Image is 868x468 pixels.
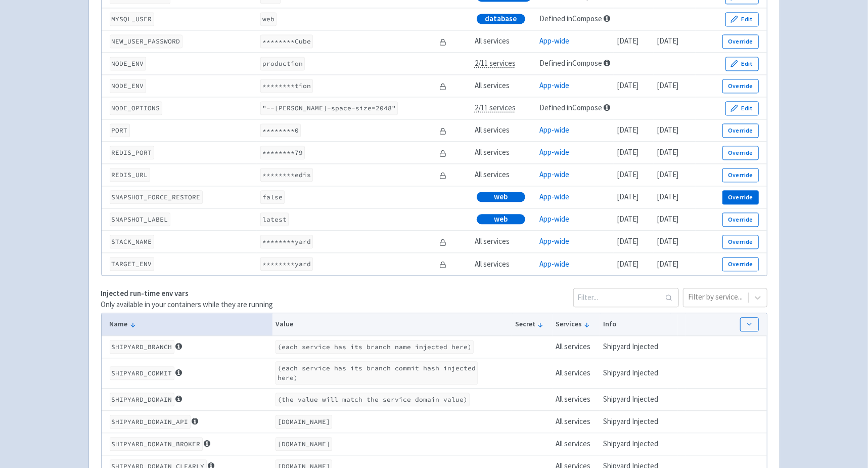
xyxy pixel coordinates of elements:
time: [DATE] [617,36,638,46]
time: [DATE] [657,259,678,269]
a: App-wide [540,125,570,135]
td: All services [553,388,600,410]
p: Only available in your containers while they are running [101,299,273,311]
time: [DATE] [617,214,638,224]
button: Override [722,257,758,271]
button: Name [110,319,269,329]
code: REDIS_URL [110,168,150,182]
code: SHIPYARD_COMMIT [110,366,174,380]
a: Defined in Compose [540,14,603,23]
code: (each service has its branch commit hash injected here) [276,361,478,385]
time: [DATE] [617,236,638,246]
code: NODE_OPTIONS [110,101,162,115]
code: web [260,12,277,26]
button: Override [722,235,758,249]
button: Override [722,79,758,93]
code: TARGET_ENV [110,257,154,271]
td: All services [471,231,536,253]
td: All services [471,253,536,275]
button: Override [722,123,758,138]
td: All services [553,358,600,388]
span: 2/11 services [475,103,516,112]
a: App-wide [540,236,570,246]
code: [DOMAIN_NAME] [276,415,332,429]
td: Shipyard Injected [600,388,671,410]
code: latest [260,212,289,226]
code: [DOMAIN_NAME] [276,437,332,451]
a: App-wide [540,192,570,201]
time: [DATE] [617,259,638,269]
time: [DATE] [657,214,678,224]
time: [DATE] [657,169,678,179]
code: NODE_ENV [110,57,146,70]
td: Shipyard Injected [600,335,671,358]
td: All services [471,119,536,142]
button: Edit [725,12,759,26]
time: [DATE] [657,125,678,135]
td: All services [471,75,536,97]
a: App-wide [540,169,570,179]
code: (each service has its branch name injected here) [276,340,474,354]
td: All services [553,410,600,433]
code: SHIPYARD_DOMAIN [110,393,174,406]
button: Edit [725,57,759,71]
a: Defined in Compose [540,58,603,68]
button: Override [722,34,758,49]
code: production [260,57,305,70]
button: Override [722,190,758,204]
th: Info [600,313,671,336]
td: All services [471,164,536,186]
a: App-wide [540,214,570,224]
time: [DATE] [657,147,678,157]
code: NODE_ENV [110,79,146,93]
button: Override [722,146,758,160]
a: Defined in Compose [540,103,603,112]
time: [DATE] [617,169,638,179]
code: SHIPYARD_DOMAIN_API [110,415,191,429]
code: REDIS_PORT [110,146,154,159]
code: SHIPYARD_BRANCH [110,340,174,354]
span: database [485,14,517,24]
code: PORT [110,123,130,137]
td: All services [553,433,600,455]
code: false [260,190,285,204]
a: App-wide [540,36,570,46]
button: Edit [725,101,759,115]
a: App-wide [540,259,570,269]
a: App-wide [540,147,570,157]
time: [DATE] [617,80,638,90]
button: Secret [515,319,549,329]
code: MYSQL_USER [110,12,154,26]
time: [DATE] [657,192,678,201]
code: NEW_USER_PASSWORD [110,34,182,48]
code: SNAPSHOT_FORCE_RESTORE [110,190,203,204]
button: Override [722,168,758,182]
code: SHIPYARD_DOMAIN_BROKER [110,437,203,451]
code: (the value will match the service domain value) [276,393,470,406]
td: All services [553,335,600,358]
span: web [494,192,508,202]
time: [DATE] [657,36,678,46]
code: STACK_NAME [110,235,154,248]
span: web [494,214,508,224]
td: All services [471,30,536,53]
code: SNAPSHOT_LABEL [110,212,170,226]
button: Override [722,212,758,227]
strong: Injected run-time env vars [101,288,189,298]
input: Filter... [573,288,679,307]
code: "--[PERSON_NAME]-space-size=2048" [260,101,398,115]
td: Shipyard Injected [600,358,671,388]
time: [DATE] [617,147,638,157]
span: 2/11 services [475,58,516,68]
time: [DATE] [657,80,678,90]
time: [DATE] [657,236,678,246]
td: All services [471,142,536,164]
time: [DATE] [617,192,638,201]
time: [DATE] [617,125,638,135]
button: Services [556,319,597,329]
th: Value [272,313,512,336]
a: App-wide [540,80,570,90]
td: Shipyard Injected [600,433,671,455]
td: Shipyard Injected [600,410,671,433]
